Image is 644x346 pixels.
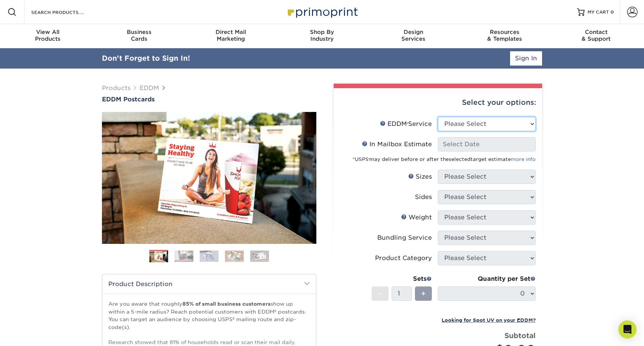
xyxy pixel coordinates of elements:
img: EDDM 05 [250,250,269,262]
div: EDDM Service [380,119,432,129]
span: Contact [550,29,642,35]
div: Weight [401,213,432,222]
strong: 85% of small business customers [182,301,270,307]
a: Sign In [510,51,542,66]
strong: Subtotal [504,331,536,340]
h2: Product Description [102,274,316,294]
img: EDDM 01 [149,250,168,263]
span: EDDM Postcards [102,96,155,103]
span: Shop By [276,29,368,35]
a: BusinessCards [94,24,185,48]
span: Resources [459,29,550,35]
span: selected [449,156,471,162]
a: Looking for Spot UV on your EDDM? [442,316,536,323]
a: Resources& Templates [459,24,550,48]
div: Quantity per Set [438,274,536,283]
img: EDDM 02 [175,250,193,262]
a: EDDM [140,84,159,92]
div: & Support [550,29,642,42]
a: DesignServices [368,24,459,48]
input: Select Date [438,137,536,152]
a: Products [102,84,131,92]
div: Product Category [375,254,432,263]
sup: ® [407,122,408,125]
span: - [378,288,382,299]
a: Shop ByIndustry [276,24,368,48]
small: Looking for Spot UV on your EDDM? [442,317,536,323]
div: Sizes [408,172,432,181]
div: Sides [415,193,432,202]
div: Industry [276,29,368,42]
a: Contact& Support [550,24,642,48]
a: Direct MailMarketing [185,24,276,48]
span: Design [368,29,459,35]
img: EDDM 04 [225,250,244,262]
div: In Mailbox Estimate [362,140,432,149]
div: Bundling Service [377,233,432,242]
img: EDDM Postcards 01 [102,104,316,252]
img: EDDM 03 [200,250,219,262]
img: Primoprint [284,4,360,20]
div: Open Intercom Messenger [618,320,636,338]
div: Sets [372,274,432,283]
div: Services [368,29,459,42]
span: View All [2,29,94,35]
input: SEARCH PRODUCTS..... [30,8,104,17]
small: *USPS may deliver before or after the target estimate [352,156,536,162]
a: EDDM Postcards [102,96,316,103]
span: Direct Mail [185,29,276,35]
a: View AllProducts [2,24,94,48]
div: Marketing [185,29,276,42]
sup: ® [369,158,369,160]
a: more info [511,156,536,162]
span: MY CART [588,9,609,15]
div: & Templates [459,29,550,42]
div: Don't Forget to Sign In! [102,53,190,64]
span: Business [94,29,185,35]
span: 0 [611,9,614,15]
span: + [421,288,426,299]
div: Select your options: [340,88,536,117]
div: Cards [94,29,185,42]
div: Products [2,29,94,42]
iframe: Google Customer Reviews [2,323,64,343]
